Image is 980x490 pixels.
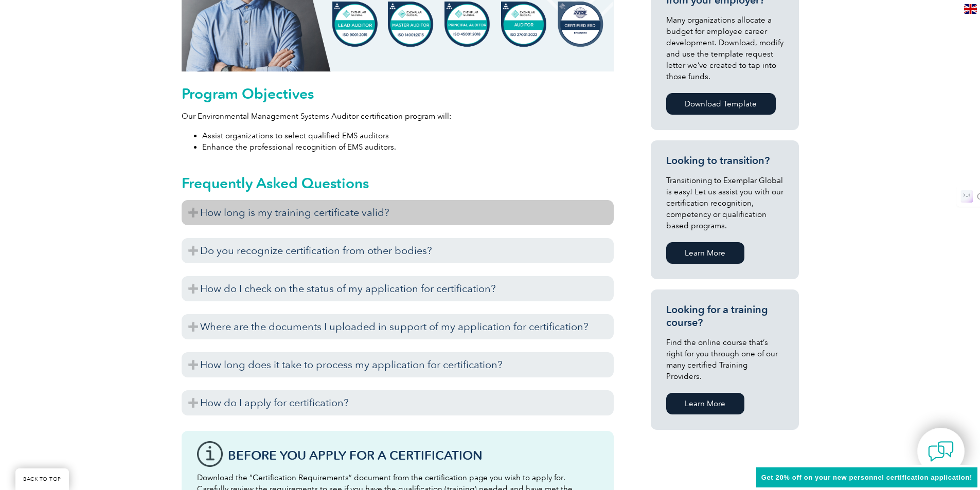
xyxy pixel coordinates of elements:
[666,154,783,167] h3: Looking to transition?
[182,111,614,122] p: Our Environmental Management Systems Auditor certification program will:
[761,474,972,481] span: Get 20% off on your new personnel certification application!
[666,337,783,382] p: Find the online course that’s right for you through one of our many certified Training Providers.
[182,352,614,377] h3: How long does it take to process my application for certification?
[182,276,614,301] h3: How do I check on the status of my application for certification?
[182,314,614,339] h3: Where are the documents I uploaded in support of my application for certification?
[666,14,783,82] p: Many organizations allocate a budget for employee career development. Download, modify and use th...
[964,4,977,14] img: en
[202,130,614,141] li: Assist organizations to select qualified EMS auditors
[182,238,614,263] h3: Do you recognize certification from other bodies?
[182,390,614,415] h3: How do I apply for certification?
[666,393,744,414] a: Learn More
[666,175,783,231] p: Transitioning to Exemplar Global is easy! Let us assist you with our certification recognition, c...
[15,468,69,490] a: BACK TO TOP
[666,303,783,329] h3: Looking for a training course?
[928,439,954,464] img: contact-chat.png
[666,93,776,115] a: Download Template
[666,242,744,264] a: Learn More
[182,200,614,225] h3: How long is my training certificate valid?
[182,85,614,102] h2: Program Objectives
[228,449,598,462] h3: Before You Apply For a Certification
[182,175,614,191] h2: Frequently Asked Questions
[202,141,614,153] li: Enhance the professional recognition of EMS auditors.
